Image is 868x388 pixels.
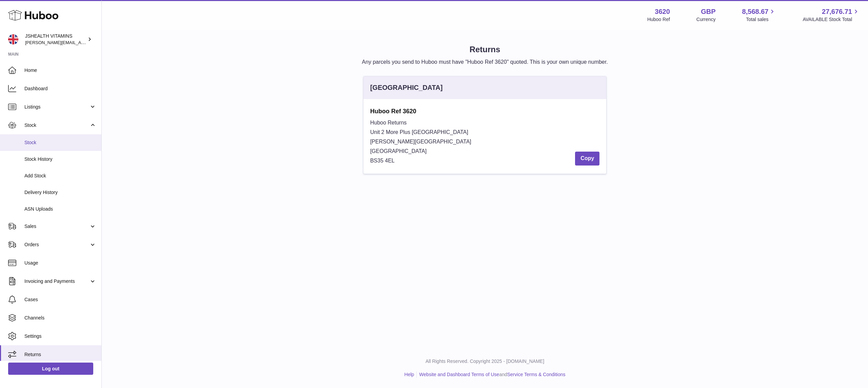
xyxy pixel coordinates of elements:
[24,333,96,339] span: Settings
[575,152,599,166] button: Copy
[24,67,96,74] span: Home
[8,363,93,375] a: Log out
[655,7,670,16] strong: 3620
[701,7,715,16] strong: GBP
[24,139,96,146] span: Stock
[370,83,443,92] div: [GEOGRAPHIC_DATA]
[742,7,776,23] a: 8,568.67 Total sales
[24,189,96,196] span: Delivery History
[24,206,96,212] span: ASN Uploads
[370,120,407,125] span: Huboo Returns
[24,173,96,179] span: Add Stock
[25,33,86,46] div: JSHEALTH VITAMINS
[24,223,89,230] span: Sales
[370,158,395,163] span: BS35 4EL
[742,7,769,16] span: 8,568.67
[113,44,857,55] h1: Returns
[113,58,857,66] p: Any parcels you send to Huboo must have "Huboo Ref 3620" quoted. This is your own unique number.
[24,315,96,321] span: Channels
[370,129,468,135] span: Unit 2 More Plus [GEOGRAPHIC_DATA]
[107,358,863,365] p: All Rights Reserved. Copyright 2025 - [DOMAIN_NAME]
[417,371,565,378] li: and
[647,16,670,23] div: Huboo Ref
[370,107,600,115] strong: Huboo Ref 3620
[507,372,566,377] a: Service Terms & Conditions
[24,85,96,92] span: Dashboard
[24,278,89,285] span: Invoicing and Payments
[24,104,89,110] span: Listings
[746,16,776,23] span: Total sales
[803,16,860,23] span: AVAILABLE Stock Total
[25,40,136,45] span: [PERSON_NAME][EMAIL_ADDRESS][DOMAIN_NAME]
[24,351,96,358] span: Returns
[24,260,96,266] span: Usage
[419,372,499,377] a: Website and Dashboard Terms of Use
[822,7,852,16] span: 27,676.71
[696,16,716,23] div: Currency
[8,34,18,44] img: francesca@jshealthvitamins.com
[24,241,89,248] span: Orders
[370,139,471,144] span: [PERSON_NAME][GEOGRAPHIC_DATA]
[24,296,96,303] span: Cases
[24,156,96,162] span: Stock History
[405,372,414,377] a: Help
[24,122,89,129] span: Stock
[370,148,427,154] span: [GEOGRAPHIC_DATA]
[803,7,860,23] a: 27,676.71 AVAILABLE Stock Total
